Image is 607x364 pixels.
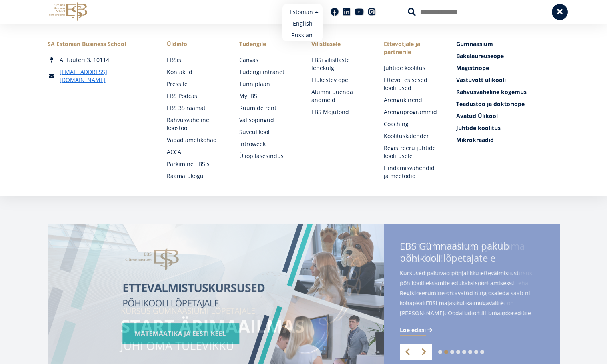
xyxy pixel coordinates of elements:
[343,8,351,16] a: Linkedin
[282,18,323,30] a: English
[456,350,460,354] a: 4
[456,40,559,48] a: Gümnaasium
[384,108,440,116] a: Arenguprogrammid
[311,76,368,84] a: Elukestev õpe
[456,52,559,60] a: Bakalaureuseõpe
[384,144,440,160] a: Registreeru juhtide koolitusele
[480,350,484,354] a: 8
[400,326,434,334] a: Loe edasi
[239,56,296,64] a: Canvas
[239,104,296,112] a: Ruumide rent
[456,100,525,108] span: Teadustöö ja doktoriõpe
[60,68,151,84] a: [EMAIL_ADDRESS][DOMAIN_NAME]
[456,124,559,132] a: Juhtide koolitus
[239,128,296,136] a: Suveülikool
[456,40,493,48] span: Gümnaasium
[400,239,417,252] span: EBS
[282,30,323,41] a: Russian
[384,40,440,56] span: Ettevõtjale ja partnerile
[167,136,223,144] a: Vabad ametikohad
[384,76,440,92] a: Ettevõttesisesed koolitused
[438,350,442,354] a: 1
[331,8,339,16] a: Facebook
[474,350,478,354] a: 7
[384,164,440,180] a: Hindamisvahendid ja meetodid
[456,76,506,84] span: Vastuvõtt ülikooli
[462,350,466,354] a: 5
[464,263,471,276] span: ja
[450,350,454,354] a: 3
[456,112,559,120] a: Avatud Ülikool
[239,80,296,88] a: Tunniplaan
[239,68,296,76] a: Tudengi intranet
[456,64,559,72] a: Magistriõpe
[456,88,559,96] a: Rahvusvaheline kogemus
[167,172,223,180] a: Raamatukogu
[444,350,448,354] a: 2
[384,132,440,140] a: Koolituskalender
[481,239,509,252] span: pakub
[456,112,498,120] span: Avatud Ülikool
[456,64,489,72] span: Magistriõpe
[167,40,223,48] span: Üldinfo
[167,104,223,112] a: EBS 35 raamat
[497,263,520,276] span: keele
[311,108,368,116] a: EBS Mõjufond
[167,92,223,100] a: EBS Podcast
[456,76,559,84] a: Vastuvõtt ülikooli
[456,124,501,132] span: Juhtide koolitus
[456,136,559,144] a: Mikrokraadid
[456,88,527,96] span: Rahvusvaheline kogemus
[384,96,440,104] a: Arengukiirendi
[400,268,544,338] span: Kursused pakuvad põhjalikku ettevalmistust põhikooli eksamite edukaks sooritamiseks. Registreerum...
[419,239,479,252] span: Gümnaasium
[456,100,559,108] a: Teadustöö ja doktoriõpe
[468,350,472,354] a: 6
[400,263,461,276] span: matemaatika-
[167,80,223,88] a: Pressile
[311,40,368,48] span: Vilistlasele
[239,152,296,160] a: Üliõpilasesindus
[368,8,376,16] a: Instagram
[400,326,426,334] span: Loe edasi
[239,40,296,48] a: Tudengile
[311,56,368,72] a: EBSi vilistlaste lehekülg
[456,136,494,144] span: Mikrokraadid
[167,160,223,168] a: Parkimine EBSis
[239,116,296,124] a: Välisõpingud
[384,120,440,128] a: Coaching
[443,251,495,264] span: lõpetajatele
[48,56,151,64] div: A. Lauteri 3, 10114
[167,56,223,64] a: EBSist
[239,140,296,148] a: Introweek
[456,52,504,60] span: Bakalaureuseõpe
[167,116,223,132] a: Rahvusvaheline koostöö
[311,88,368,104] a: Alumni uuenda andmeid
[355,8,364,16] a: Youtube
[384,64,440,72] a: Juhtide koolitus
[239,92,296,100] a: MyEBS
[416,344,432,360] a: Next
[474,263,495,276] span: eesti
[400,251,441,264] span: põhikooli
[48,40,151,48] div: SA Estonian Business School
[400,344,416,360] a: Previous
[167,68,223,76] a: Kontaktid
[167,148,223,156] a: ACCA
